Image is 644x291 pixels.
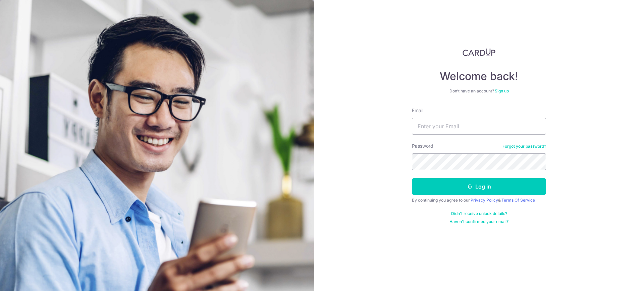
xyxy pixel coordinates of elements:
[463,48,495,56] img: CardUp Logo
[412,107,423,114] label: Email
[412,178,546,195] button: Log in
[501,198,535,203] a: Terms Of Service
[502,144,546,149] a: Forgot your password?
[451,211,507,216] a: Didn't receive unlock details?
[495,88,509,93] a: Sign up
[412,88,546,94] div: Don’t have an account?
[412,143,433,149] label: Password
[471,198,498,203] a: Privacy Policy
[449,219,508,224] a: Haven't confirmed your email?
[412,70,546,83] h4: Welcome back!
[412,198,546,203] div: By continuing you agree to our &
[412,118,546,135] input: Enter your Email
